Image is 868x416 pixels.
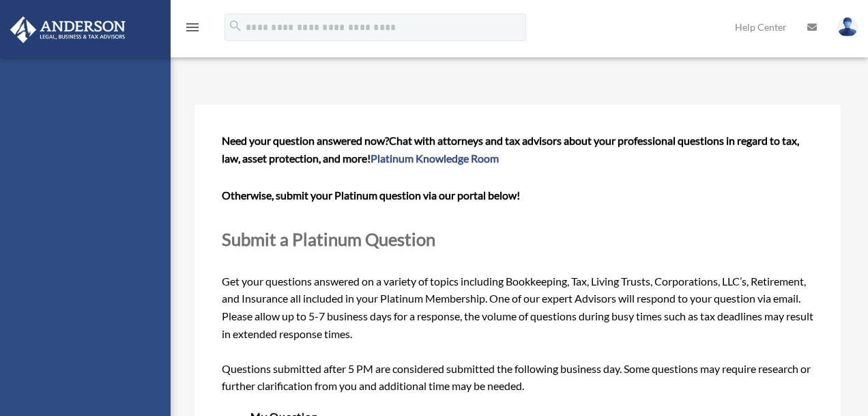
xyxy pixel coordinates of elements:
span: Need your question answered now? [222,134,389,147]
img: Anderson Advisors Platinum Portal [6,16,130,43]
a: menu [184,24,201,36]
span: Submit a Platinum Question [222,229,435,249]
i: menu [184,19,201,36]
span: Chat with attorneys and tax advisors about your professional questions in regard to tax, law, ass... [222,134,799,165]
b: Otherwise, submit your Platinum question via our portal below! [222,189,520,202]
span: Get your questions answered on a variety of topics including Bookkeeping, Tax, Living Trusts, Cor... [222,134,813,392]
i: search [228,18,243,33]
img: User Pic [837,17,858,37]
a: Platinum Knowledge Room [371,152,499,165]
